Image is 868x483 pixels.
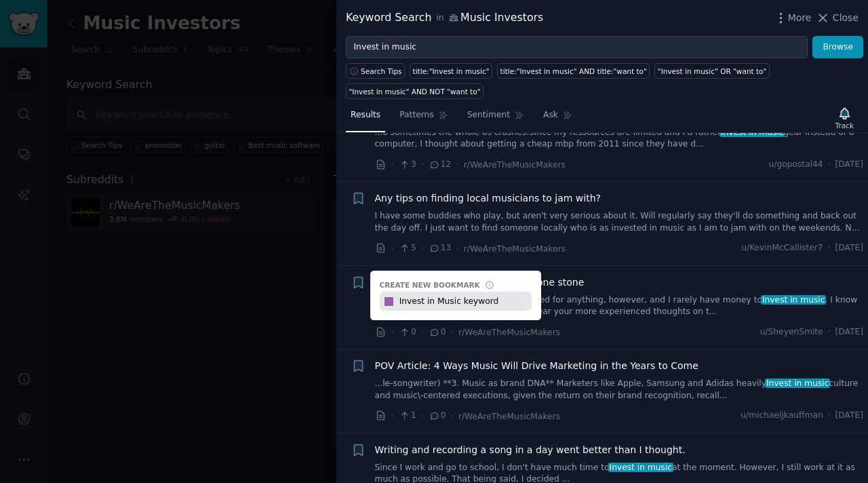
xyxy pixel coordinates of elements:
span: r/WeAreTheMusicMakers [464,244,566,254]
div: Track [835,121,854,130]
span: Patterns [399,109,433,121]
span: Invest in music [608,463,673,472]
span: Close [833,11,859,25]
span: 13 [429,242,451,254]
span: · [828,242,831,254]
span: · [828,410,831,422]
span: Invest in music [719,128,785,137]
a: Patterns [395,104,452,132]
a: Sentiment [462,104,529,132]
span: · [828,159,831,171]
span: · [421,241,424,256]
button: Search Tips [346,63,405,79]
div: title:"Invest in music" [413,66,490,76]
span: · [456,241,458,256]
span: r/WeAreTheMusicMakers [458,328,560,337]
span: Invest in music [765,379,830,388]
input: Try a keyword related to your business [346,36,808,59]
span: Search Tips [361,66,402,76]
a: ...o sometimes the whole os crashes. ​ Since my ressources are limited and I'd ratherInvest in mu... [375,127,864,151]
span: · [421,157,424,172]
span: · [828,326,831,339]
span: · [391,409,394,423]
span: · [391,241,394,256]
span: 5 [399,242,416,254]
button: More [774,11,812,25]
a: Ask [538,104,577,132]
span: More [788,11,812,25]
a: I have some buddies who play, but aren't very serious about it. Will regularly say they'll do som... [375,210,864,234]
span: [DATE] [835,159,863,171]
span: · [421,325,424,339]
span: · [451,409,454,423]
a: title:"Invest in music" [410,63,492,79]
span: u/KevinMcCallister7 [741,242,823,254]
a: Any tips on finding local musicians to jam with? [375,191,601,206]
div: title:"Invest in music" AND title:"want to" [500,66,647,76]
span: u/SheyenSmite [760,326,823,339]
span: · [451,325,454,339]
div: Create new bookmark [380,280,480,290]
span: 0 [429,410,446,422]
div: Keyword Search Music Investors [346,9,543,26]
a: title:"Invest in music" AND title:"want to" [497,63,650,79]
span: 1 [399,410,416,422]
a: POV Article: 4 Ways Music Will Drive Marketing in the Years to Come [375,359,698,373]
span: · [391,157,394,172]
a: "Invest in music" OR "want to" [654,63,770,79]
button: Track [831,104,859,132]
a: Results [346,104,385,132]
a: Writing and recording a song in a day went better than I thought. [375,443,686,457]
span: r/WeAreTheMusicMakers [458,412,560,421]
span: u/gopostal44 [769,159,823,171]
span: Ask [543,109,558,121]
span: Invest in music [761,295,826,305]
button: Close [816,11,859,25]
button: Browse [812,36,863,59]
span: 0 [399,326,416,339]
span: [DATE] [835,326,863,339]
span: · [421,409,424,423]
span: Sentiment [467,109,510,121]
span: r/WeAreTheMusicMakers [464,160,566,170]
span: · [391,325,394,339]
a: "Invest in music" AND NOT "want to" [346,83,484,99]
input: Name bookmark [397,292,531,311]
span: 3 [399,159,416,171]
span: in [436,12,443,24]
span: 12 [429,159,451,171]
div: "Invest in music" OR "want to" [658,66,767,76]
span: 0 [429,326,446,339]
span: [DATE] [835,242,863,254]
span: · [456,157,458,172]
span: Results [351,109,380,121]
span: u/michaeljkauffman [741,410,823,422]
span: [DATE] [835,410,863,422]
a: .... I think it would be good to be prepared for anything, however, and I rarely have money toInv... [375,294,864,318]
div: "Invest in music" AND NOT "want to" [349,87,481,96]
a: ...le-songwriter) **3. Music as brand DNA** Marketers like Apple, Samsung and Adidas heavilyInves... [375,378,864,402]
